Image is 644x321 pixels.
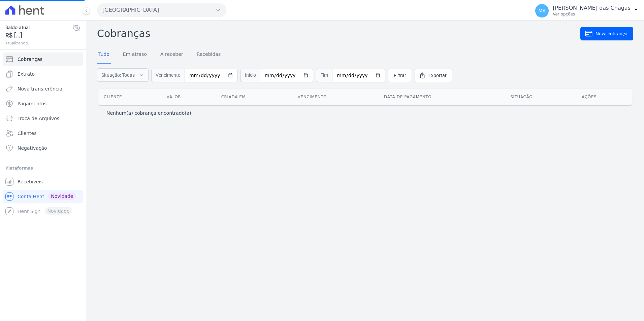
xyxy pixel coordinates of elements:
a: A receber [159,46,185,64]
a: Clientes [3,127,83,140]
span: Fim [316,69,332,82]
span: Conta Hent [18,193,44,200]
span: atualizando... [5,40,72,46]
th: Vencimento [292,89,379,105]
span: Saldo atual [5,24,72,31]
a: Nova cobrança [580,27,633,40]
span: Situação: Todas [101,72,135,78]
button: Situação: Todas [97,68,149,82]
span: Pagamentos [18,100,46,107]
h2: Cobranças [97,26,580,41]
span: Clientes [18,130,36,137]
button: [GEOGRAPHIC_DATA] [97,3,226,17]
span: Nova cobrança [595,30,627,37]
a: Negativação [3,141,83,155]
span: Recebíveis [18,178,43,185]
a: Filtrar [388,69,412,82]
p: [PERSON_NAME] das Chagas [553,5,631,11]
span: Novidade [48,192,76,200]
a: Exportar [415,69,452,82]
a: Tudo [97,46,111,64]
th: Criada em [216,89,292,105]
th: Valor [161,89,216,105]
span: Nova transferência [18,85,62,92]
span: Início [240,69,260,82]
a: Recebidas [195,46,222,64]
span: Exportar [428,72,447,79]
span: Extrato [18,71,35,77]
th: Ações [576,89,632,105]
p: Nenhum(a) cobrança encontrado(a) [106,110,191,116]
span: R$ [...] [5,31,72,40]
span: Vencimento [151,69,185,82]
a: Em atraso [122,46,148,64]
a: Troca de Arquivos [3,112,83,125]
span: Filtrar [394,72,406,79]
span: Troca de Arquivos [18,115,59,122]
a: Recebíveis [3,175,83,188]
a: Nova transferência [3,82,83,96]
button: MA [PERSON_NAME] das Chagas Ver opções [530,1,644,20]
th: Situação [505,89,576,105]
a: Pagamentos [3,97,83,110]
nav: Sidebar [5,52,80,218]
div: Plataformas [5,164,80,172]
span: MA [538,8,546,13]
a: Conta Hent Novidade [3,190,83,203]
a: Cobranças [3,52,83,66]
span: Negativação [18,145,47,151]
p: Ver opções [553,11,631,17]
span: Cobranças [18,56,42,63]
th: Data de pagamento [379,89,505,105]
a: Extrato [3,67,83,81]
th: Cliente [98,89,161,105]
